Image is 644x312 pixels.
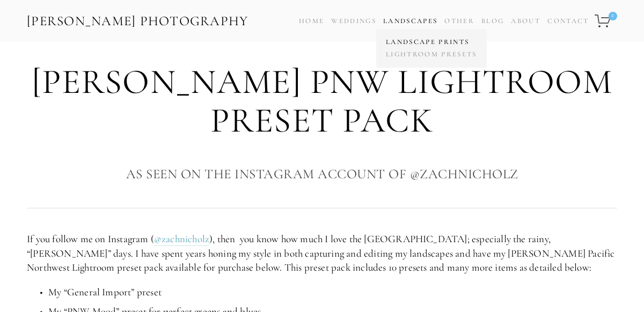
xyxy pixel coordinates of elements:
h1: [PERSON_NAME] PNW Lightroom Preset Pack [27,63,617,140]
a: Lightroom Presets [383,48,480,61]
a: [PERSON_NAME] Photography [26,9,250,33]
a: Contact [547,13,589,29]
a: Weddings [331,17,376,25]
a: Landscape Prints [383,36,480,48]
span: 0 [609,12,617,20]
p: My “General Import” preset [48,285,617,300]
a: 0 items in cart [593,8,618,34]
h3: As Seen on the Instagram Account of @zachnicholz [27,163,617,185]
a: Other [444,17,474,25]
a: About [511,13,540,29]
p: If you follow me on Instagram ( ), then you know how much I love the [GEOGRAPHIC_DATA]; especiall... [27,232,617,275]
a: @zachnicholz [154,233,209,246]
a: Landscapes [383,17,437,25]
a: Blog [481,13,504,29]
a: Home [299,13,324,29]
